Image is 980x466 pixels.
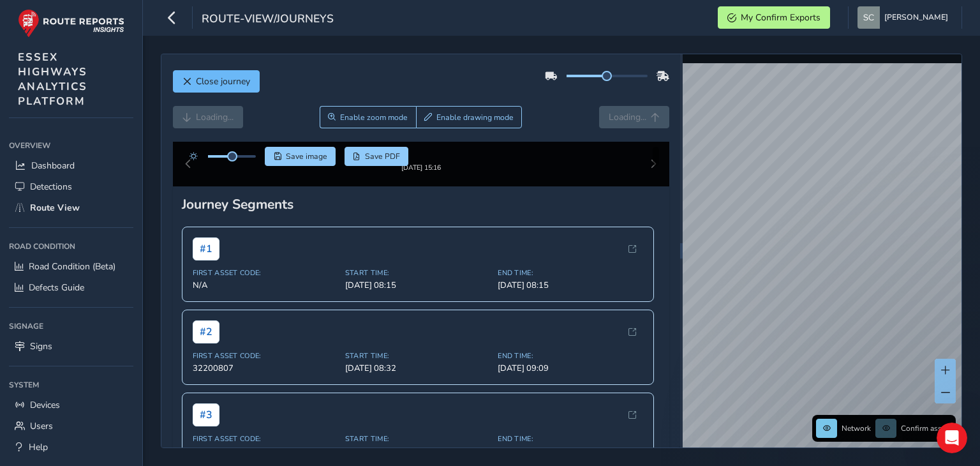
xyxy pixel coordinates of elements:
[18,9,124,38] img: rr logo
[196,75,250,87] span: Close journey
[9,395,133,416] a: Devices
[193,331,219,354] span: # 2
[286,151,327,162] span: Save image
[901,423,952,433] span: Confirm assets
[320,106,416,128] button: Zoom
[365,151,400,162] span: Save PDF
[718,6,830,29] button: My Confirm Exports
[9,336,133,357] a: Signs
[416,106,523,128] button: Draw
[9,256,133,277] a: Road Condition (Beta)
[193,444,338,454] span: First Asset Code:
[9,237,133,256] div: Road Condition
[9,437,133,458] a: Help
[29,282,84,294] span: Defects Guide
[18,50,87,109] span: ESSEX HIGHWAYS ANALYTICS PLATFORM
[182,206,660,223] div: Journey Segments
[345,278,490,288] span: Start Time:
[29,441,48,453] span: Help
[345,373,490,384] span: [DATE] 08:32
[498,290,642,301] span: [DATE] 08:15
[193,361,338,371] span: First Asset Code:
[193,373,338,384] span: 32200807
[30,399,60,411] span: Devices
[9,155,133,176] a: Dashboard
[30,420,53,432] span: Users
[265,147,336,166] button: Save
[498,278,642,288] span: End Time:
[193,414,219,437] span: # 3
[30,202,80,214] span: Route View
[884,6,948,29] span: [PERSON_NAME]
[29,260,115,273] span: Road Condition (Beta)
[937,423,967,453] iframe: Intercom live chat
[9,416,133,437] a: Users
[9,375,133,395] div: System
[345,147,409,166] button: PDF
[9,277,133,298] a: Defects Guide
[345,290,490,301] span: [DATE] 08:15
[30,181,72,193] span: Detections
[498,373,642,384] span: [DATE] 09:09
[193,278,338,288] span: First Asset Code:
[31,160,75,172] span: Dashboard
[498,444,642,454] span: End Time:
[9,197,133,218] a: Route View
[498,361,642,371] span: End Time:
[30,340,52,352] span: Signs
[382,173,460,183] div: [DATE] 15:16
[9,317,133,336] div: Signage
[202,11,334,29] span: route-view/journeys
[345,444,490,454] span: Start Time:
[842,423,871,433] span: Network
[340,112,408,123] span: Enable zoom mode
[173,70,260,93] button: Close journey
[857,6,880,29] img: diamond-layout
[9,176,133,197] a: Detections
[193,290,338,301] span: N/A
[193,248,219,271] span: # 1
[345,361,490,371] span: Start Time:
[857,6,953,29] button: [PERSON_NAME]
[741,11,820,24] span: My Confirm Exports
[382,161,460,173] img: Thumbnail frame
[436,112,514,123] span: Enable drawing mode
[9,136,133,155] div: Overview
